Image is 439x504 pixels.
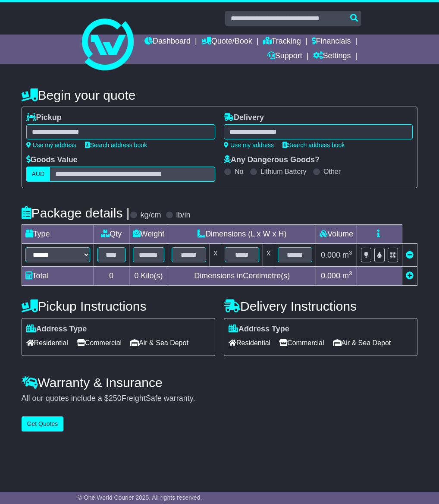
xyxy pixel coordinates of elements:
span: Air & Sea Depot [333,336,391,350]
a: Dashboard [144,35,191,49]
label: Pickup [26,113,62,123]
a: Search address book [85,142,147,148]
span: 0 [134,271,138,280]
span: © One World Courier 2025. All rights reserved. [78,494,202,501]
td: Type [22,225,94,244]
span: Residential [26,336,68,350]
a: Remove this item [406,251,414,259]
h4: Warranty & Insurance [22,375,418,390]
a: Use my address [224,142,274,148]
td: Total [22,266,94,285]
h4: Delivery Instructions [224,299,417,313]
label: Goods Value [26,155,78,165]
td: Kilo(s) [129,266,168,285]
span: Air & Sea Depot [130,336,188,350]
a: Financials [312,35,351,49]
label: kg/cm [141,211,161,220]
span: m [342,271,352,280]
td: Qty [94,225,129,244]
div: All our quotes include a $ FreightSafe warranty. [22,394,418,403]
label: Address Type [229,324,289,334]
td: Weight [129,225,168,244]
a: Tracking [263,35,301,49]
span: Commercial [77,336,122,350]
label: Delivery [224,113,264,123]
label: Other [323,167,341,176]
label: AUD [26,167,50,182]
a: Use my address [26,142,76,148]
h4: Begin your quote [22,88,418,102]
h4: Package details | [22,206,130,220]
a: Support [267,49,302,64]
span: Residential [229,336,270,350]
label: Lithium Battery [260,167,307,176]
td: x [263,244,274,266]
a: Settings [313,49,351,64]
button: Get Quotes [22,416,64,432]
span: Commercial [279,336,324,350]
label: Address Type [26,324,87,334]
td: Dimensions in Centimetre(s) [168,266,316,285]
td: Dimensions (L x W x H) [168,225,316,244]
td: Volume [316,225,357,244]
span: 0.000 [321,251,340,259]
label: No [235,167,243,176]
h4: Pickup Instructions [22,299,215,313]
a: Quote/Book [201,35,252,49]
sup: 3 [349,249,352,256]
td: 0 [94,266,129,285]
label: lb/in [176,211,191,220]
span: 0.000 [321,271,340,280]
td: x [210,244,221,266]
sup: 3 [349,270,352,277]
a: Add new item [406,271,414,280]
a: Search address book [282,142,345,148]
span: m [342,251,352,259]
label: Any Dangerous Goods? [224,155,320,165]
span: 250 [109,394,122,403]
